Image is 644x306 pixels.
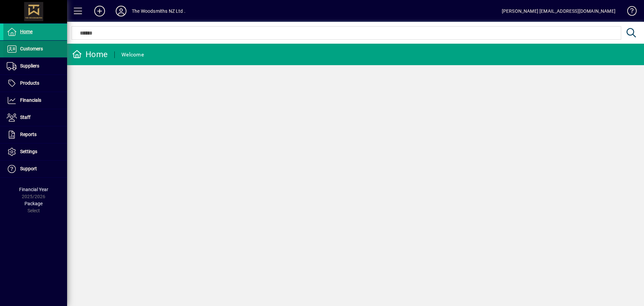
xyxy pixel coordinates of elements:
[89,5,110,17] button: Add
[20,80,39,86] span: Products
[20,46,43,51] span: Customers
[20,115,31,120] span: Staff
[20,63,39,69] span: Suppliers
[121,49,144,60] div: Welcome
[20,149,37,154] span: Settings
[3,161,67,177] a: Support
[110,5,132,17] button: Profile
[502,6,615,16] div: [PERSON_NAME] [EMAIL_ADDRESS][DOMAIN_NAME]
[3,126,67,143] a: Reports
[19,187,48,192] span: Financial Year
[72,49,108,60] div: Home
[20,97,41,103] span: Financials
[20,166,37,171] span: Support
[3,92,67,109] a: Financials
[132,6,185,16] div: The Woodsmiths NZ Ltd .
[20,132,37,137] span: Reports
[3,75,67,92] a: Products
[20,29,33,34] span: Home
[3,58,67,75] a: Suppliers
[3,143,67,160] a: Settings
[24,201,43,206] span: Package
[3,41,67,57] a: Customers
[622,1,636,23] a: Knowledge Base
[3,109,67,126] a: Staff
